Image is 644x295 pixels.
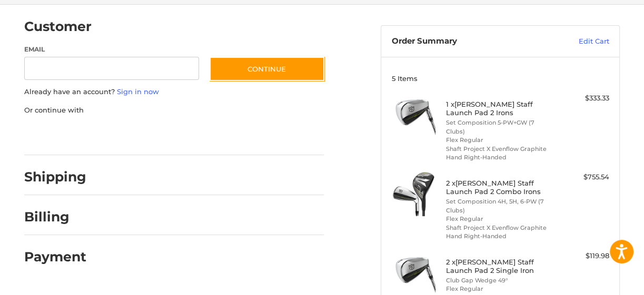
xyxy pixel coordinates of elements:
li: Shaft Project X Evenflow Graphite [446,145,552,154]
div: $333.33 [554,93,609,104]
a: Edit Cart [540,36,609,47]
h2: Billing [24,209,86,225]
p: Already have an account? [24,87,324,97]
li: Shaft Project X Evenflow Graphite [446,223,552,232]
button: Continue [210,57,324,81]
li: Set Composition 5-PW+GW (7 Clubs) [446,118,552,136]
iframe: PayPal-paylater [110,126,189,145]
li: Set Composition 4H, 5H, 6-PW (7 Clubs) [446,197,552,215]
iframe: PayPal-paypal [21,126,100,145]
div: $755.54 [554,172,609,182]
h2: Shipping [24,169,86,185]
li: Flex Regular [446,284,552,293]
a: Sign in now [117,87,159,96]
li: Hand Right-Handed [446,153,552,162]
div: $119.98 [554,251,609,261]
h2: Payment [24,249,86,265]
label: Email [24,45,199,54]
h4: 2 x [PERSON_NAME] Staff Launch Pad 2 Single Iron [446,258,552,275]
li: Hand Right-Handed [446,232,552,241]
h2: Customer [24,18,92,35]
h4: 2 x [PERSON_NAME] Staff Launch Pad 2 Combo Irons [446,179,552,196]
h3: 5 Items [392,74,609,83]
li: Club Gap Wedge 49° [446,276,552,285]
li: Flex Regular [446,215,552,223]
iframe: PayPal-venmo [200,126,279,145]
h3: Order Summary [392,36,540,47]
li: Flex Regular [446,136,552,145]
p: Or continue with [24,105,324,116]
h4: 1 x [PERSON_NAME] Staff Launch Pad 2 Irons [446,100,552,117]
